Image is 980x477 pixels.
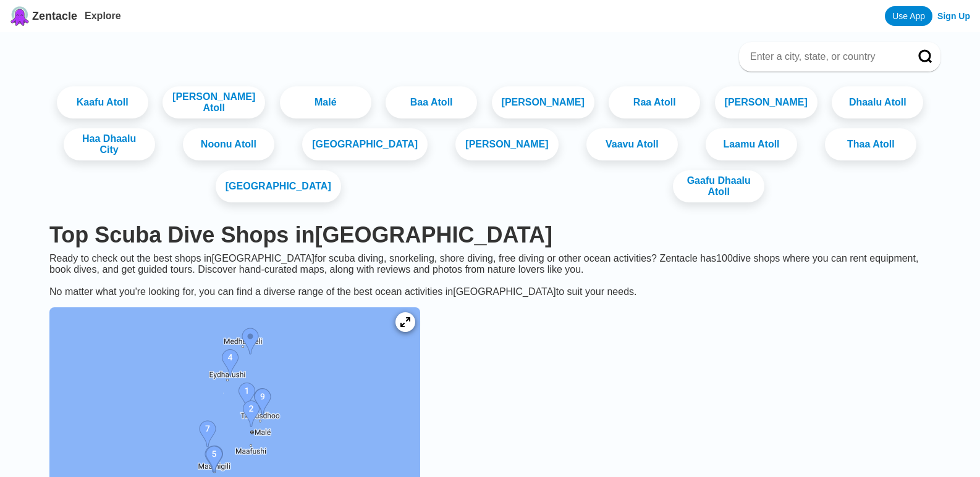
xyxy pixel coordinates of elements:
a: Malé [280,86,371,118]
a: Dhaalu Atoll [832,86,923,118]
a: Sign Up [937,11,970,21]
a: Laamu Atoll [706,128,797,160]
a: Haa Dhaalu City [64,128,155,160]
a: Noonu Atoll [183,128,274,160]
div: Ready to check out the best shops in [GEOGRAPHIC_DATA] for scuba diving, snorkeling, shore diving... [40,253,940,297]
a: [PERSON_NAME] [492,86,594,118]
a: Baa Atoll [386,86,477,118]
a: Raa Atoll [609,86,700,118]
a: Vaavu Atoll [586,128,678,160]
a: [GEOGRAPHIC_DATA] [216,170,341,202]
a: [PERSON_NAME] Atoll [163,86,265,118]
a: Use App [885,6,932,26]
a: Kaafu Atoll [57,86,148,118]
a: [PERSON_NAME] [715,86,817,118]
img: Zentacle logo [10,6,30,26]
span: Zentacle [32,10,77,23]
a: Explore [85,10,121,21]
h1: Top Scuba Dive Shops in [GEOGRAPHIC_DATA] [49,222,931,248]
a: Thaa Atoll [825,128,916,160]
a: Gaafu Dhaalu Atoll [673,170,764,202]
a: [PERSON_NAME] [455,128,558,160]
a: Zentacle logoZentacle [10,6,77,26]
a: [GEOGRAPHIC_DATA] [302,128,428,160]
input: Enter a city, state, or country [749,51,901,63]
